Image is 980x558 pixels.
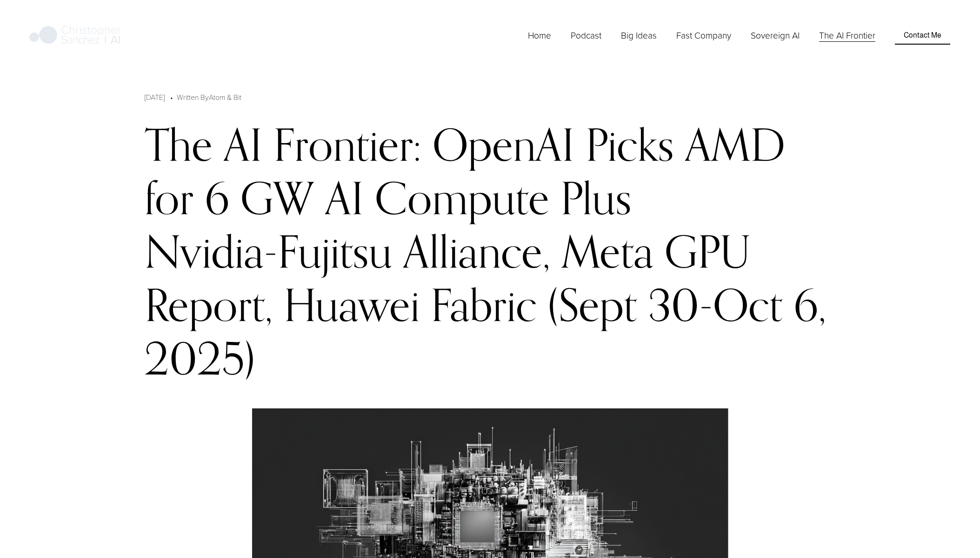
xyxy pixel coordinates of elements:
[145,118,213,171] div: The
[648,278,782,331] div: 30-Oct
[676,29,731,42] span: Fast Company
[586,118,674,171] div: Picks
[548,278,637,331] div: (Sept
[676,28,731,43] a: folder dropdown
[819,28,875,43] a: The AI Frontier
[561,224,653,278] div: Meta
[284,278,420,331] div: Huawei
[751,28,800,43] a: Sovereign AI
[895,26,950,44] a: Contact Me
[273,118,421,171] div: Frontier:
[145,278,273,331] div: Report,
[145,331,255,385] div: 2025)
[177,92,241,103] div: Written By
[403,224,550,278] div: Alliance,
[209,92,241,102] a: Atom & Bit
[431,278,537,331] div: Fabric
[665,224,751,278] div: GPU
[325,171,364,224] div: AI
[621,29,657,42] span: Big Ideas
[205,171,229,224] div: 6
[240,171,314,224] div: GW
[560,171,632,224] div: Plus
[793,278,826,331] div: 6,
[375,171,549,224] div: Compute
[685,118,785,171] div: AMD
[224,118,262,171] div: AI
[621,28,657,43] a: folder dropdown
[571,28,601,43] a: Podcast
[145,92,165,102] span: [DATE]
[145,171,193,224] div: for
[29,24,121,47] img: Christopher Sanchez | AI
[145,224,392,278] div: Nvidia-Fujitsu
[528,28,551,43] a: Home
[433,118,574,171] div: OpenAI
